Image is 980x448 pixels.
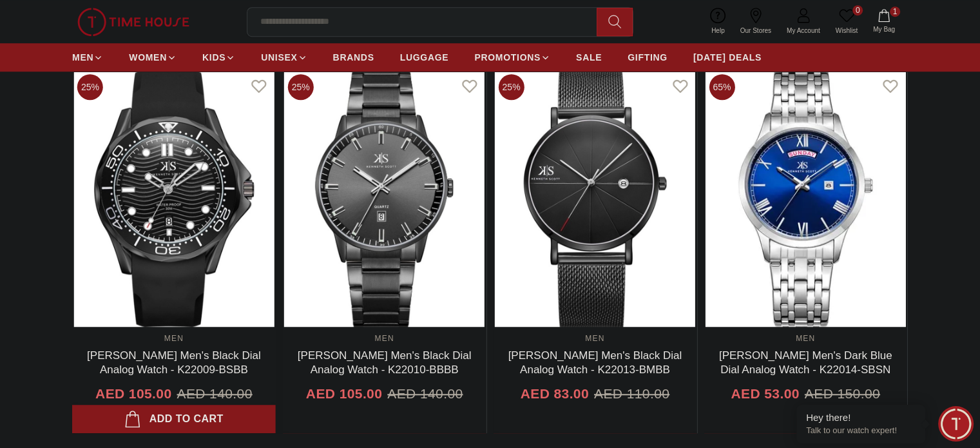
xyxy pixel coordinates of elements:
[333,51,374,64] span: BRANDS
[521,384,589,404] h4: AED 83.00
[868,24,900,34] span: My Bag
[124,410,224,428] div: Add to cart
[865,6,903,37] button: 1My Bag
[306,384,382,404] h4: AED 105.00
[164,334,184,343] a: MEN
[693,51,762,64] span: [DATE] DEALS
[333,46,374,69] a: BRANDS
[72,405,276,433] button: Add to cart
[709,74,735,100] span: 65%
[72,51,93,64] span: MEN
[499,74,524,100] span: 25%
[585,334,604,343] a: MEN
[374,334,394,343] a: MEN
[828,5,865,38] a: 0Wishlist
[805,384,880,404] span: AED 150.00
[576,46,602,69] a: SALE
[628,46,668,69] a: GIFTING
[202,51,226,64] span: KIDS
[202,46,235,69] a: KIDS
[72,46,103,69] a: MEN
[890,6,900,17] span: 1
[474,46,550,69] a: PROMOTIONS
[261,51,297,64] span: UNISEX
[95,384,171,404] h4: AED 105.00
[77,74,103,100] span: 25%
[474,51,541,64] span: PROMOTIONS
[938,406,974,442] div: Chat Widget
[594,384,669,404] span: AED 110.00
[731,384,799,404] h4: AED 53.00
[288,74,314,100] span: 25%
[72,69,276,327] img: Kenneth Scott Men's Black Dial Analog Watch - K22009-BSBB
[704,5,733,38] a: Help
[129,46,177,69] a: WOMEN
[508,349,682,376] a: [PERSON_NAME] Men's Black Dial Analog Watch - K22013-BMBB
[735,26,776,35] span: Our Stores
[704,69,907,327] img: Kenneth Scott Men's Dark Blue Dial Analog Watch - K22014-SBSN
[87,349,261,376] a: [PERSON_NAME] Men's Black Dial Analog Watch - K22009-BSBB
[796,334,815,343] a: MEN
[733,5,779,38] a: Our Stores
[494,69,697,327] img: Kenneth Scott Men's Black Dial Analog Watch - K22013-BMBB
[806,425,916,436] p: Talk to our watch expert!
[298,349,472,376] a: [PERSON_NAME] Men's Black Dial Analog Watch - K22010-BBBB
[852,5,863,15] span: 0
[806,411,916,424] div: Hey there!
[693,46,762,69] a: [DATE] DEALS
[400,46,449,69] a: LUGGAGE
[719,349,892,376] a: [PERSON_NAME] Men's Dark Blue Dial Analog Watch - K22014-SBSN
[261,46,307,69] a: UNISEX
[283,69,486,327] img: Kenneth Scott Men's Black Dial Analog Watch - K22010-BBBB
[387,384,463,404] span: AED 140.00
[831,26,863,35] span: Wishlist
[576,51,602,64] span: SALE
[77,8,189,36] img: ...
[129,51,167,64] span: WOMEN
[177,384,252,404] span: AED 140.00
[706,26,730,35] span: Help
[782,26,825,35] span: My Account
[400,51,449,64] span: LUGGAGE
[628,51,668,64] span: GIFTING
